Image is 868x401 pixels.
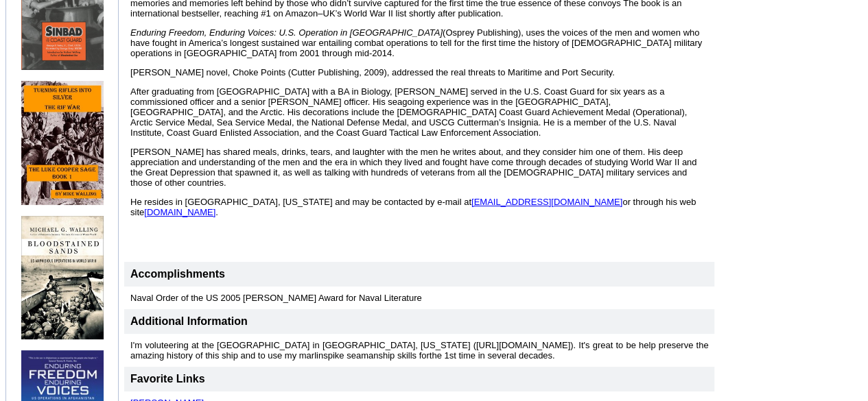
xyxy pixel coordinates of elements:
span: [PERSON_NAME] novel, Choke Points (Cutter Publishing, 2009), addressed the real threats to Mariti... [130,67,615,77]
font: Naval Order of the US 2005 [PERSON_NAME] Award for Naval Literature [130,293,422,303]
font: Additional Information [130,315,248,327]
img: 77497.jpg [21,81,104,205]
a: [DOMAIN_NAME] [144,207,215,217]
font: I'm voluteering at the [GEOGRAPHIC_DATA] in [GEOGRAPHIC_DATA], [US_STATE] ([URL][DOMAIN_NAME]). I... [130,340,708,361]
span: Enduring Freedom, Enduring Voices: U.S. Operation in [GEOGRAPHIC_DATA] [130,27,443,38]
span: He resides in [GEOGRAPHIC_DATA], [US_STATE] and may be contacted by e-mail at or through his web ... [130,197,696,217]
img: 72701.jpg [21,216,104,340]
a: [EMAIL_ADDRESS][DOMAIN_NAME] [471,197,622,207]
span: After graduating from [GEOGRAPHIC_DATA] with a BA in Biology, [PERSON_NAME] served in the U.S. Co... [130,86,687,138]
span: [PERSON_NAME] has shared meals, drinks, tears, and laughter with the men he writes about, and the... [130,147,696,188]
font: Accomplishments [130,268,225,280]
span: (Osprey Publishing), uses the voices of the men and women who have fought in America’s longest su... [130,27,702,58]
font: Favorite Links [130,373,204,385]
